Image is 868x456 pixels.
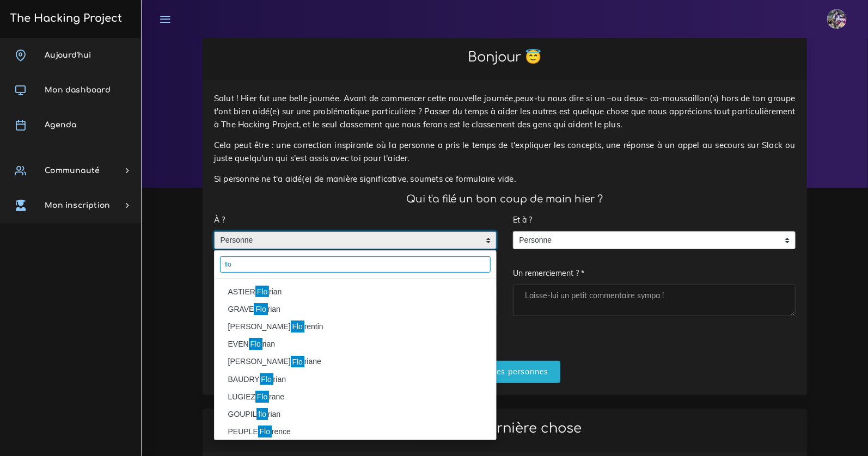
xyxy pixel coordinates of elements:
[45,201,110,209] span: Mon inscription
[214,139,796,165] p: Cela peut être : une correction inspirante où la personne a pris le temps de t'expliquer les conc...
[291,321,304,332] mark: Flo
[254,303,267,315] mark: Flo
[45,121,76,129] span: Agenda
[215,232,480,249] span: Personne
[255,391,269,403] mark: Flo
[449,361,561,383] input: Merci à ces personnes
[215,388,496,405] li: LUGIEZ rane
[258,426,272,437] mark: Flo
[45,167,100,175] span: Communauté
[215,283,496,300] li: ASTIER rian
[7,13,122,24] h3: The Hacking Project
[215,405,496,423] li: GOUPIL rian
[215,300,496,318] li: GRAVE rian
[214,50,796,65] h2: Bonjour 😇
[513,263,584,285] label: Un remerciement ? *
[827,9,847,29] img: eg54bupqcshyolnhdacp.jpg
[220,256,491,273] input: écrivez 3 charactères minimum pour afficher les résultats
[214,209,225,231] label: À ?
[249,338,262,350] mark: Flo
[514,232,779,249] span: Personne
[215,336,496,353] li: EVEN rian
[256,408,267,420] mark: flo
[291,356,304,368] mark: Flo
[214,92,796,131] p: Salut ! Hier fut une belle journée. Avant de commencer cette nouvelle journée,peux-tu nous dire s...
[45,86,111,94] span: Mon dashboard
[513,209,532,231] label: Et à ?
[260,373,273,385] mark: Flo
[215,423,496,441] li: PEUPLE rence
[215,318,496,336] li: [PERSON_NAME] rentin
[214,421,796,436] h2: 📢 Une dernière chose
[255,286,269,298] mark: Flo
[214,193,796,205] h4: Qui t'a filé un bon coup de main hier ?
[45,51,91,59] span: Aujourd'hui
[214,172,796,186] p: Si personne ne t'a aidé(e) de manière significative, soumets ce formulaire vide.
[215,371,496,388] li: BAUDRY rian
[215,353,496,371] li: [PERSON_NAME] riane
